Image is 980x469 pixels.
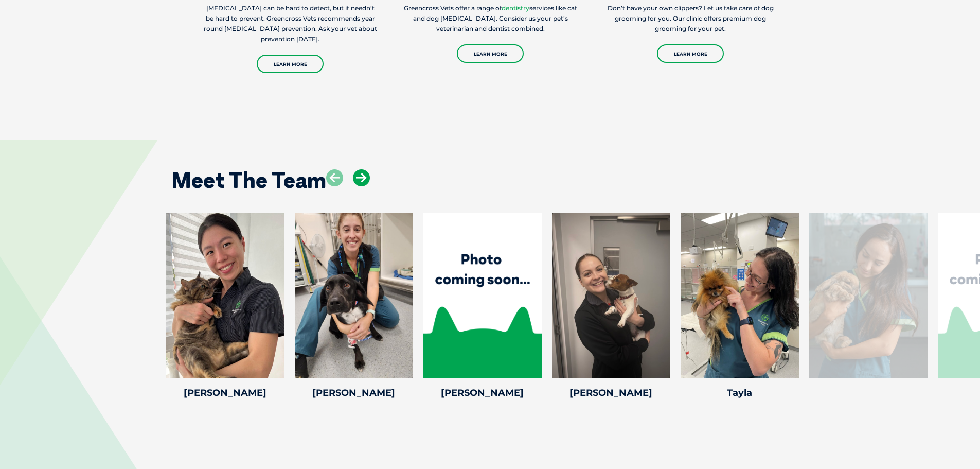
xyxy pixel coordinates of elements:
button: Search [960,47,970,57]
h2: Meet The Team [171,169,326,191]
p: Don’t have your own clippers? Let us take care of dog grooming for you. Our clinic offers premium... [602,3,779,34]
a: Learn More [257,55,324,73]
a: Learn More [457,44,524,63]
a: dentistry [502,4,529,12]
p: Greencross Vets offer a range of services like cat and dog [MEDICAL_DATA]. Consider us your pet’s... [402,3,579,34]
h4: [PERSON_NAME] [552,388,670,397]
h4: [PERSON_NAME] [295,388,413,397]
h4: Tayla [681,388,799,397]
h4: [PERSON_NAME] [423,388,542,397]
p: [MEDICAL_DATA] can be hard to detect, but it needn’t be hard to prevent. Greencross Vets recommen... [202,3,379,44]
a: Learn More [657,44,724,63]
h4: [PERSON_NAME] [166,388,284,397]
